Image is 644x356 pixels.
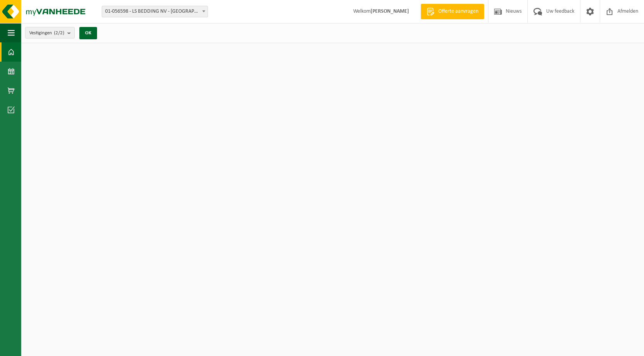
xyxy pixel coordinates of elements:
[29,27,64,39] span: Vestigingen
[102,6,208,17] span: 01-056598 - LS BEDDING NV - MALDEGEM
[371,8,409,14] strong: [PERSON_NAME]
[436,8,480,15] span: Offerte aanvragen
[79,27,97,39] button: OK
[102,6,208,17] span: 01-056598 - LS BEDDING NV - MALDEGEM
[54,30,64,35] count: (2/2)
[421,4,484,19] a: Offerte aanvragen
[25,27,75,39] button: Vestigingen(2/2)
